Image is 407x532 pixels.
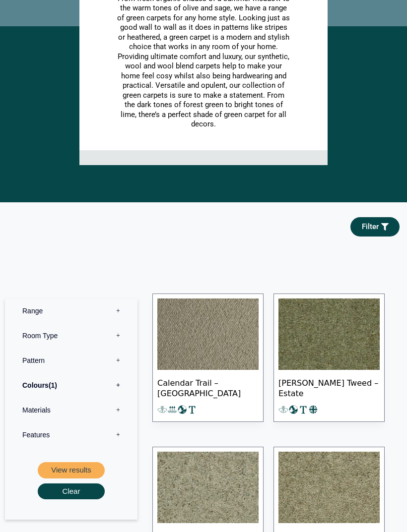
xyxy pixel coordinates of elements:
label: Features [12,423,130,448]
label: Materials [12,398,130,423]
img: Tomkinson Tweed Estate [278,299,380,370]
button: Clear [38,484,105,500]
a: [PERSON_NAME] Tweed – Estate [273,294,385,422]
label: Colours [12,373,130,398]
a: Calendar Trail – [GEOGRAPHIC_DATA] [152,294,264,422]
span: 1 [49,382,57,390]
label: Range [12,299,130,324]
span: Calendar Trail – [GEOGRAPHIC_DATA] [157,370,259,405]
a: Filter [350,218,400,237]
span: [PERSON_NAME] Tweed – Estate [278,370,380,405]
img: Tomkinson Tweed Highland [278,452,380,524]
label: Pattern [12,349,130,373]
label: Room Type [12,324,130,349]
button: View results [38,463,105,479]
span: Filter [362,224,379,231]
